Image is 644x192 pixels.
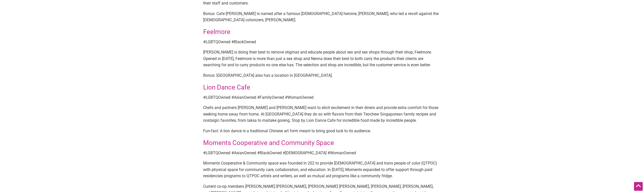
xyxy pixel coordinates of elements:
p: Fun-fact: A lion dance is a traditional Chinese art form meant to bring good luck to its audience. [203,128,441,134]
p: Chefs and partners [PERSON_NAME] and [PERSON_NAME] want to elicit excitement in their diners and ... [203,104,441,124]
a: Feelmore [203,28,230,35]
p: Moments Cooperative & Community space was founded in 202 to provide [DEMOGRAPHIC_DATA] and trans ... [203,160,441,179]
p: #LGBTQOwned #AsianOwned #BlackOwned #[DEMOGRAPHIC_DATA] #WomanOwned [203,150,441,156]
p: #LGBTQOwned #BlackOwned [203,39,441,45]
p: Bonus: Cafe [PERSON_NAME] is named after a famous [DEMOGRAPHIC_DATA] heroine, [PERSON_NAME], who ... [203,10,441,23]
div: Scroll Back to Top [634,182,643,191]
p: #LGBTQOwned #AsianOwned #FamilyOwned #WomanOwned [203,94,441,101]
a: Lion Dance Cafe [203,83,250,91]
p: Bonus: [GEOGRAPHIC_DATA] also has a location in [GEOGRAPHIC_DATA]. [203,72,441,79]
a: Moments Cooperative and Community Space [203,139,334,146]
p: [PERSON_NAME] is doing their best to remove stigmas and educate people about sex and sex shops th... [203,49,441,68]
